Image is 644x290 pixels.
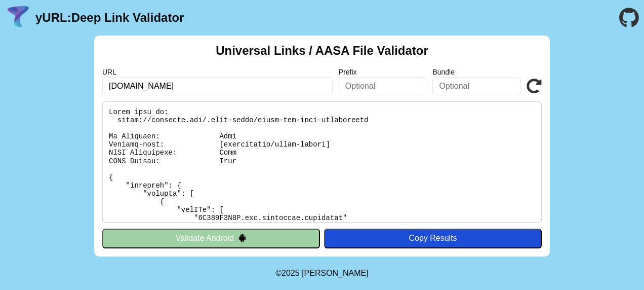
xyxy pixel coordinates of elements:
[281,269,300,277] span: 2025
[238,234,247,242] img: droidIcon.svg
[329,234,537,243] div: Copy Results
[302,269,369,277] a: Michael Ibragimchayev's Personal Site
[339,77,427,95] input: Optional
[339,68,427,76] label: Prefix
[432,77,520,95] input: Optional
[35,11,184,25] a: yURL:Deep Link Validator
[324,229,542,248] button: Copy Results
[102,229,320,248] button: Validate Android
[216,44,428,58] h2: Universal Links / AASA File Validator
[5,5,31,31] img: yURL Logo
[102,101,542,223] pre: Lorem ipsu do: sitam://consecte.adi/.elit-seddo/eiusm-tem-inci-utlaboreetd Ma Aliquaen: Admi Veni...
[102,68,333,76] label: URL
[432,68,520,76] label: Bundle
[275,257,368,290] footer: ©
[102,77,333,95] input: Required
